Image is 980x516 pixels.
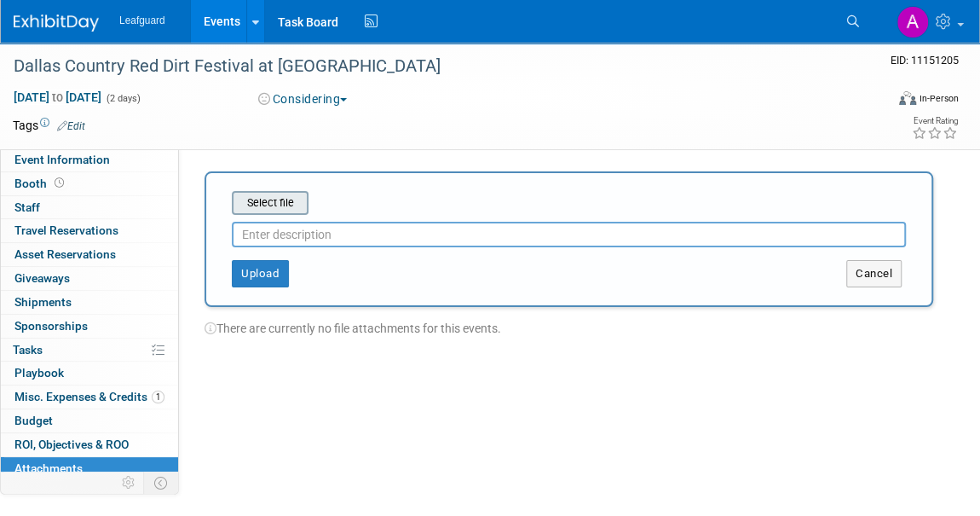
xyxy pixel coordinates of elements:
[919,92,959,105] div: In-Person
[1,315,178,338] a: Sponsorships
[1,457,178,480] a: Attachments
[14,223,118,237] span: Travel Reservations
[51,177,67,189] span: Booth not reserved yet
[896,6,929,38] img: Arlene Duncan
[14,438,129,451] span: ROI, Objectives & ROO
[812,89,960,114] div: Event Format
[1,291,178,314] a: Shipments
[152,391,164,403] span: 1
[57,120,85,132] a: Edit
[232,260,289,287] button: Upload
[13,343,43,357] span: Tasks
[1,172,178,195] a: Booth
[49,90,66,104] span: to
[14,14,99,32] img: ExhibitDay
[1,219,178,242] a: Travel Reservations
[14,153,110,166] span: Event Information
[14,414,53,427] span: Budget
[13,90,102,105] span: [DATE] [DATE]
[119,14,165,26] span: Leafguard
[8,51,866,82] div: Dallas Country Red Dirt Festival at [GEOGRAPHIC_DATA]
[899,91,916,105] img: Format-Inperson.png
[1,362,178,385] a: Playbook
[144,472,179,494] td: Toggle Event Tabs
[13,117,85,134] td: Tags
[14,295,72,309] span: Shipments
[232,222,906,247] input: Enter description
[14,390,164,403] span: Misc. Expenses & Credits
[1,148,178,171] a: Event Information
[14,200,40,214] span: Staff
[1,409,178,432] a: Budget
[846,260,902,287] button: Cancel
[14,177,67,190] span: Booth
[205,307,933,337] div: There are currently no file attachments for this events.
[1,386,178,409] a: Misc. Expenses & Credits1
[14,366,64,380] span: Playbook
[1,196,178,219] a: Staff
[912,117,958,125] div: Event Rating
[14,461,83,475] span: Attachments
[14,247,116,261] span: Asset Reservations
[1,243,178,266] a: Asset Reservations
[14,319,88,333] span: Sponsorships
[1,433,178,456] a: ROI, Objectives & ROO
[1,339,178,362] a: Tasks
[1,267,178,290] a: Giveaways
[114,472,144,494] td: Personalize Event Tab Strip
[252,90,354,107] button: Considering
[14,271,70,285] span: Giveaways
[105,93,141,104] span: (2 days)
[891,54,959,67] span: Event ID: 11151205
